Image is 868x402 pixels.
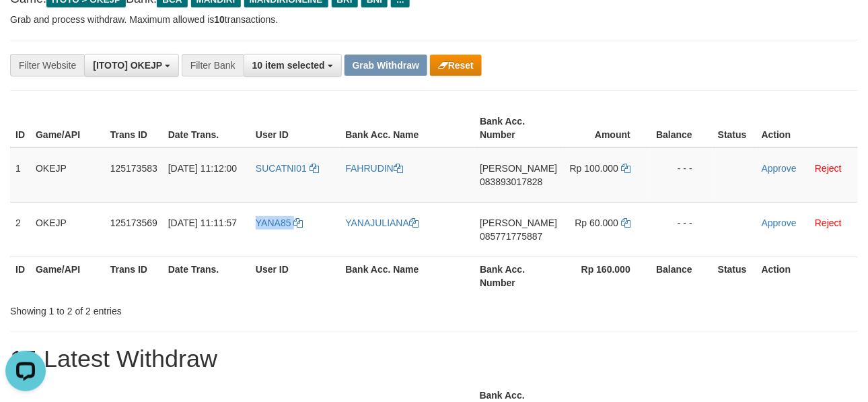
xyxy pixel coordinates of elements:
[621,217,630,228] a: Copy 60000 to clipboard
[756,257,858,295] th: Action
[163,109,250,147] th: Date Trans.
[563,109,651,147] th: Amount
[575,217,619,228] span: Rp 60.000
[110,217,157,228] span: 125173569
[30,202,105,257] td: OKEJP
[250,109,340,147] th: User ID
[762,217,797,228] a: Approve
[345,217,419,228] a: YANAJULIANA
[651,202,713,257] td: - - -
[713,109,756,147] th: Status
[815,163,842,174] a: Reject
[10,109,30,147] th: ID
[651,257,713,295] th: Balance
[256,217,303,228] a: YANA85
[430,55,482,76] button: Reset
[345,163,403,174] a: FAHRUDIN
[105,257,163,295] th: Trans ID
[10,299,352,318] div: Showing 1 to 2 of 2 entries
[110,163,157,174] span: 125173583
[250,257,340,295] th: User ID
[762,163,797,174] a: Approve
[10,54,84,77] div: Filter Website
[480,231,542,242] span: Copy 085771775887 to clipboard
[756,109,858,147] th: Action
[256,163,319,174] a: SUCATNI01
[474,257,563,295] th: Bank Acc. Number
[10,13,858,26] p: Grab and process withdraw. Maximum allowed is transactions.
[480,176,542,187] span: Copy 083893017828 to clipboard
[621,163,630,174] a: Copy 100000 to clipboard
[651,109,713,147] th: Balance
[93,60,162,71] span: [ITOTO] OKEJP
[84,54,179,77] button: [ITOTO] OKEJP
[168,217,237,228] span: [DATE] 11:11:57
[256,217,291,228] span: YANA85
[10,257,30,295] th: ID
[30,257,105,295] th: Game/API
[163,257,250,295] th: Date Trans.
[480,217,557,228] span: [PERSON_NAME]
[5,5,46,46] button: Open LiveChat chat widget
[651,147,713,203] td: - - -
[10,147,30,203] td: 1
[30,147,105,203] td: OKEJP
[570,163,618,174] span: Rp 100.000
[340,109,474,147] th: Bank Acc. Name
[815,217,842,228] a: Reject
[474,109,563,147] th: Bank Acc. Number
[256,163,307,174] span: SUCATNI01
[214,14,225,25] strong: 10
[252,60,325,71] span: 10 item selected
[563,257,651,295] th: Rp 160.000
[10,345,858,372] h1: 15 Latest Withdraw
[480,163,557,174] span: [PERSON_NAME]
[168,163,237,174] span: [DATE] 11:12:00
[30,109,105,147] th: Game/API
[105,109,163,147] th: Trans ID
[345,55,427,76] button: Grab Withdraw
[182,54,244,77] div: Filter Bank
[713,257,756,295] th: Status
[340,257,474,295] th: Bank Acc. Name
[10,202,30,257] td: 2
[244,54,342,77] button: 10 item selected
